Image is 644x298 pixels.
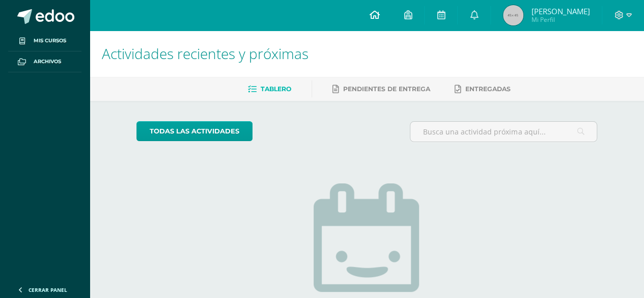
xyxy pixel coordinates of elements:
[410,122,597,142] input: Busca una actividad próxima aquí...
[455,81,511,97] a: Entregadas
[248,81,291,97] a: Tablero
[34,58,61,66] span: Archivos
[531,15,590,24] span: Mi Perfil
[531,6,590,16] span: [PERSON_NAME]
[29,286,67,293] span: Cerrar panel
[343,85,430,93] span: Pendientes de entrega
[465,85,511,93] span: Entregadas
[332,81,430,97] a: Pendientes de entrega
[136,121,253,141] a: todas las Actividades
[102,44,309,63] span: Actividades recientes y próximas
[8,51,81,72] a: Archivos
[8,31,81,51] a: Mis cursos
[503,5,523,25] img: 45x45
[34,37,66,45] span: Mis cursos
[261,85,291,93] span: Tablero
